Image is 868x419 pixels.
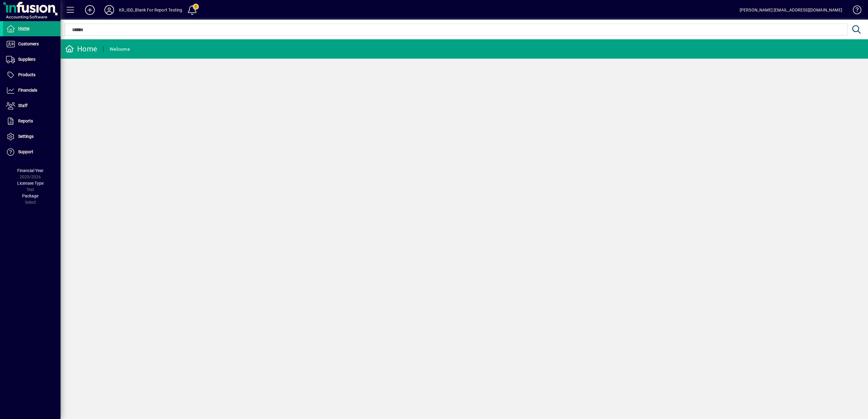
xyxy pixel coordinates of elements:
[22,193,38,198] span: Package
[18,41,39,46] span: Customers
[119,5,182,15] div: KR_IDD_Blank For Report Testing
[80,5,100,15] button: Add
[3,129,61,144] a: Settings
[3,83,61,98] a: Financials
[17,168,44,173] span: Financial Year
[3,114,61,129] a: Reports
[18,57,35,62] span: Suppliers
[18,134,34,139] span: Settings
[3,52,61,67] a: Suppliers
[18,72,35,77] span: Products
[110,44,130,54] div: Welcome
[100,5,119,15] button: Profile
[18,26,29,31] span: Home
[3,37,61,52] a: Customers
[3,98,61,113] a: Staff
[18,119,33,123] span: Reports
[18,88,37,93] span: Financials
[3,67,61,83] a: Products
[848,1,860,21] a: Knowledge Base
[17,181,44,186] span: Licensee Type
[65,44,97,54] div: Home
[740,5,842,15] div: [PERSON_NAME] [EMAIL_ADDRESS][DOMAIN_NAME]
[18,103,28,108] span: Staff
[3,145,61,160] a: Support
[18,149,33,154] span: Support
